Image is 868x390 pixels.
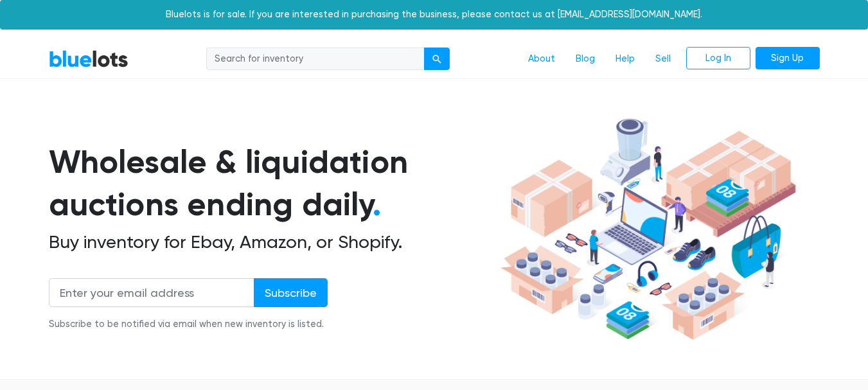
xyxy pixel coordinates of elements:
[49,49,128,68] a: BlueLots
[756,47,820,70] a: Sign Up
[496,112,801,346] img: hero-ee84e7d0318cb26816c560f6b4441b76977f77a177738b4e94f68c95b2b83dbb.png
[49,141,496,226] h1: Wholesale & liquidation auctions ending daily
[49,317,328,332] div: Subscribe to be notified via email when new inventory is listed.
[645,47,681,71] a: Sell
[518,47,565,71] a: About
[373,185,381,224] span: .
[254,278,328,307] input: Subscribe
[206,48,425,71] input: Search for inventory
[686,47,750,70] a: Log In
[605,47,645,71] a: Help
[565,47,605,71] a: Blog
[49,231,496,253] h2: Buy inventory for Ebay, Amazon, or Shopify.
[49,278,254,307] input: Enter your email address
